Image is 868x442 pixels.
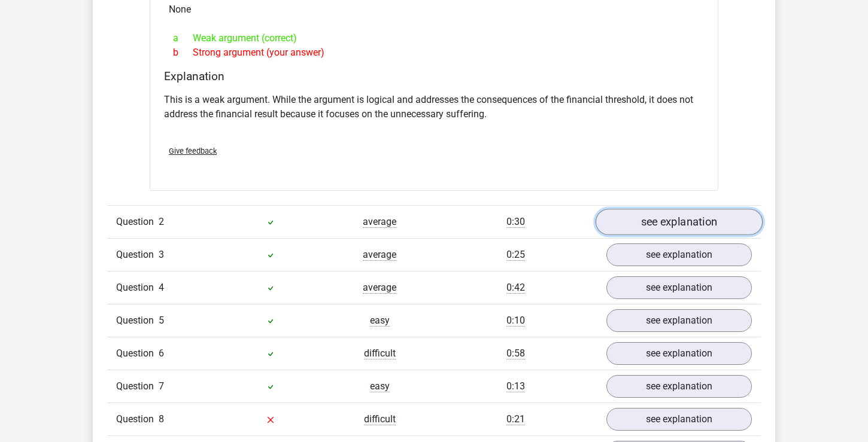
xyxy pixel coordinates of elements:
div: Strong argument (your answer) [164,45,704,60]
span: 0:58 [506,347,525,359]
span: difficult [364,413,396,425]
span: 4 [159,282,164,293]
span: 0:25 [506,249,525,261]
span: Question [116,412,159,426]
span: 0:42 [506,282,525,294]
span: difficult [364,347,396,359]
span: 7 [159,380,164,392]
span: 5 [159,315,164,326]
a: see explanation [606,408,752,431]
span: b [173,45,193,60]
a: see explanation [606,243,752,266]
span: 2 [159,216,164,227]
span: 6 [159,347,164,359]
span: Question [116,248,159,262]
span: easy [370,380,390,392]
span: Question [116,215,159,229]
span: average [363,282,396,294]
span: average [363,249,396,261]
a: see explanation [596,209,763,235]
span: Question [116,281,159,295]
p: This is a weak argument. While the argument is logical and addresses the consequences of the fina... [164,93,704,121]
span: a [173,31,193,45]
span: 8 [159,413,164,425]
span: 0:21 [506,413,525,425]
span: Give feedback [169,147,217,156]
span: 0:13 [506,380,525,392]
span: 0:10 [506,315,525,327]
span: Question [116,313,159,328]
span: 0:30 [506,216,525,228]
a: see explanation [606,342,752,365]
a: see explanation [606,375,752,398]
span: Question [116,346,159,361]
h4: Explanation [164,69,704,83]
a: see explanation [606,276,752,299]
div: Weak argument (correct) [164,31,704,45]
span: Question [116,379,159,394]
a: see explanation [606,309,752,332]
span: easy [370,315,390,327]
span: 3 [159,249,164,260]
span: average [363,216,396,228]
